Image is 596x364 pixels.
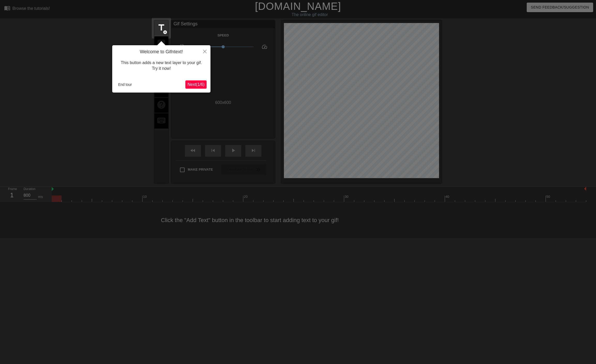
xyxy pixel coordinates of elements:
[116,81,134,88] button: End tour
[187,82,205,87] span: Next ( 1 / 6 )
[199,45,210,57] button: Close
[116,55,207,77] div: This button adds a new text layer to your gif. Try it now!
[116,49,207,55] h4: Welcome to Gifntext!
[185,80,207,89] button: Next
